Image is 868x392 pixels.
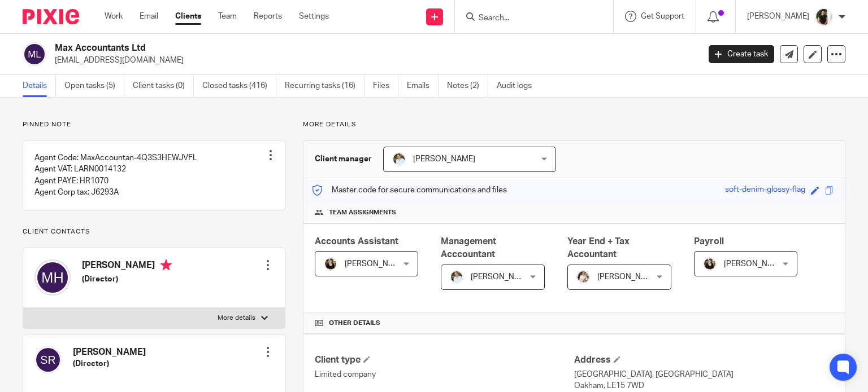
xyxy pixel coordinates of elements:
[23,75,56,97] a: Details
[641,12,684,20] span: Get Support
[315,153,372,165] h3: Client manager
[160,259,172,271] i: Primary
[392,152,406,166] img: sarah-royle.jpg
[303,120,845,129] p: More details
[23,120,285,129] p: Pinned note
[73,346,146,358] h4: [PERSON_NAME]
[133,75,194,97] a: Client tasks (0)
[567,237,630,259] span: Year End + Tax Accountant
[175,11,201,22] a: Clients
[747,11,809,22] p: [PERSON_NAME]
[55,55,692,66] p: [EMAIL_ADDRESS][DOMAIN_NAME]
[218,11,237,22] a: Team
[218,314,255,323] p: More details
[34,259,71,296] img: svg%3E
[324,257,337,271] img: Helen%20Campbell.jpeg
[34,346,62,373] img: svg%3E
[815,8,833,26] img: Janice%20Tang.jpeg
[254,11,282,22] a: Reports
[709,45,774,63] a: Create task
[329,208,396,217] span: Team assignments
[105,11,123,22] a: Work
[597,273,659,281] span: [PERSON_NAME]
[23,42,46,66] img: svg%3E
[315,369,574,380] p: Limited company
[441,237,496,259] span: Management Acccountant
[574,354,834,366] h4: Address
[23,9,79,24] img: Pixie
[724,260,786,268] span: [PERSON_NAME]
[315,237,398,246] span: Accounts Assistant
[471,273,533,281] span: [PERSON_NAME]
[82,274,172,285] h5: (Director)
[202,75,276,97] a: Closed tasks (416)
[23,227,285,236] p: Client contacts
[315,354,574,366] h4: Client type
[703,257,717,271] img: Helen%20Campbell.jpeg
[140,11,158,22] a: Email
[373,75,398,97] a: Files
[64,75,124,97] a: Open tasks (5)
[407,75,439,97] a: Emails
[345,260,407,268] span: [PERSON_NAME]
[299,11,329,22] a: Settings
[312,184,507,196] p: Master code for secure communications and files
[694,237,724,246] span: Payroll
[413,155,475,163] span: [PERSON_NAME]
[497,75,540,97] a: Audit logs
[82,259,172,274] h4: [PERSON_NAME]
[574,369,834,380] p: [GEOGRAPHIC_DATA], [GEOGRAPHIC_DATA]
[285,75,364,97] a: Recurring tasks (16)
[73,358,146,369] h5: (Director)
[329,319,380,328] span: Other details
[478,14,579,24] input: Search
[55,42,565,54] h2: Max Accountants Ltd
[574,380,834,391] p: Oakham, LE15 7WD
[576,270,590,284] img: Kayleigh%20Henson.jpeg
[725,184,805,197] div: soft-denim-glossy-flag
[450,270,463,284] img: sarah-royle.jpg
[447,75,488,97] a: Notes (2)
